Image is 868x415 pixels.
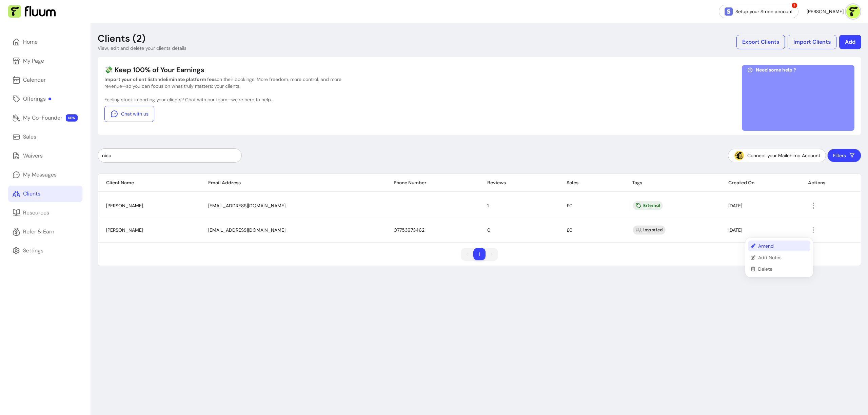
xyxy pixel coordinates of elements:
img: Stripe Icon [725,7,733,16]
div: Resources [23,209,49,217]
a: Waivers [8,148,82,164]
th: Created On [720,174,800,192]
span: [PERSON_NAME] [807,8,844,15]
span: [PERSON_NAME] [106,227,143,233]
span: [DATE] [728,203,742,209]
a: My Page [8,53,82,69]
button: Export Clients [736,35,785,49]
input: Search [102,152,237,159]
div: Clients [23,190,40,198]
th: Email Address [200,174,386,192]
p: 💸 Keep 100% of Your Earnings [104,65,342,75]
span: NEW [66,114,78,122]
a: Offerings [8,91,82,107]
a: My Messages [8,167,82,183]
span: [EMAIL_ADDRESS][DOMAIN_NAME] [208,203,285,209]
span: 0 [487,227,491,233]
span: Delete [758,266,808,272]
div: Imported [633,226,666,235]
th: Tags [624,174,720,192]
button: Add [839,35,861,49]
a: Sales [8,129,82,145]
button: Import Clients [788,35,836,49]
li: pagination item 1 active [473,248,486,260]
span: ! [791,2,798,9]
div: Refer & Earn [23,228,54,236]
a: Settings [8,243,82,259]
th: Reviews [479,174,558,192]
div: Sales [23,133,36,141]
th: Phone Number [386,174,479,192]
b: eliminate platform fees [163,76,217,82]
span: 1 [487,203,489,209]
button: Connect your Mailchimp Account [728,149,826,162]
span: [EMAIL_ADDRESS][DOMAIN_NAME] [208,227,285,233]
span: [PERSON_NAME] [106,203,143,209]
div: Waivers [23,152,43,160]
span: Add Notes [758,254,808,261]
button: Filters [827,149,861,162]
a: Refer & Earn [8,224,82,240]
a: Chat with us [104,106,154,122]
a: My Co-Founder [8,110,82,126]
span: Amend [758,243,808,249]
a: Calendar [8,72,82,88]
span: £0 [567,203,573,209]
span: 07753973462 [394,227,425,233]
img: Mailchimp Icon [734,150,745,161]
div: My Co-Founder [23,114,62,122]
div: Home [23,38,38,46]
div: Settings [23,247,43,255]
nav: pagination navigation [458,245,501,264]
p: Clients (2) [98,33,145,45]
th: Client Name [98,174,200,192]
th: Actions [800,174,861,192]
p: Feeling stuck importing your clients? Chat with our team—we’re here to help. [104,96,342,103]
b: Import your client list [104,76,155,82]
a: Resources [8,205,82,221]
p: and on their bookings. More freedom, more control, and more revenue—so you can focus on what trul... [104,76,342,89]
div: External [633,201,663,210]
span: £0 [567,227,573,233]
th: Sales [558,174,624,192]
a: Home [8,34,82,50]
a: Clients [8,186,82,202]
span: [DATE] [728,227,742,233]
a: Setup your Stripe account [719,5,798,18]
div: Offerings [23,95,51,103]
div: My Messages [23,171,57,179]
img: Fluum Logo [8,5,56,18]
span: Need some help ? [756,66,796,73]
div: Calendar [23,76,46,84]
p: View, edit and delete your clients details [98,45,186,51]
div: My Page [23,57,44,65]
img: avatar [846,5,860,18]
